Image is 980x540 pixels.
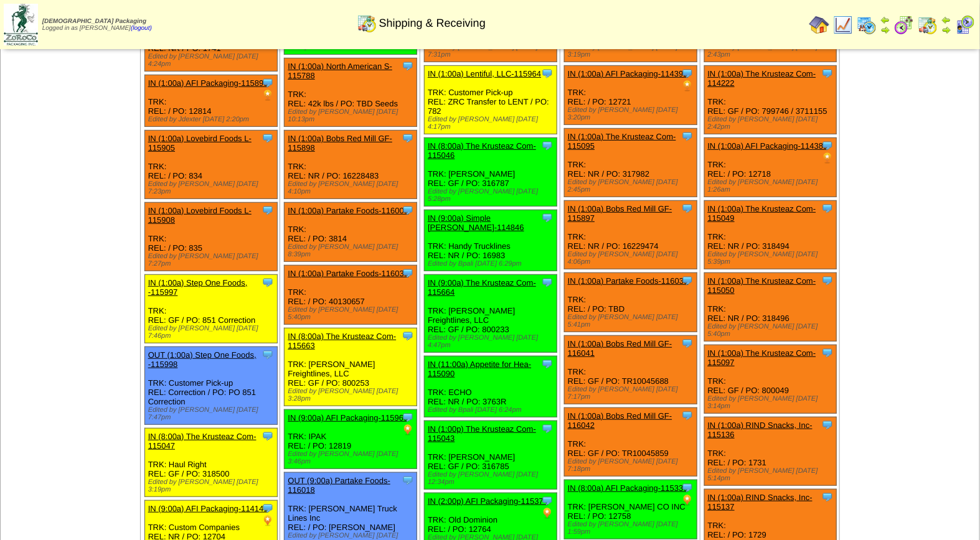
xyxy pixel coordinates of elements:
[564,201,697,269] div: TRK: REL: NR / PO: 16229474
[425,275,557,353] div: TRK: [PERSON_NAME] Freightlines, LLC REL: GF / PO: 800233
[288,243,417,258] div: Edited by [PERSON_NAME] [DATE] 8:39pm
[428,188,557,203] div: Edited by [PERSON_NAME] [DATE] 5:28pm
[568,132,676,151] a: IN (1:00a) The Krusteaz Com-115095
[541,507,554,519] img: PO
[704,66,837,134] div: TRK: REL: GF / PO: 799746 / 3711155
[541,139,554,152] img: Tooltip
[261,89,274,101] img: PO
[148,78,268,88] a: IN (1:00a) AFI Packaging-115895
[941,15,951,25] img: arrowleft.gif
[708,395,837,410] div: Edited by [PERSON_NAME] [DATE] 3:14pm
[131,25,152,32] a: (logout)
[425,421,557,490] div: TRK: [PERSON_NAME] REL: GF / PO: 316785
[148,432,257,450] a: IN (8:00a) The Krusteaz Com-115047
[285,131,417,199] div: TRK: REL: NR / PO: 16228483
[708,204,816,223] a: IN (1:00a) The Krusteaz Com-115049
[425,138,557,207] div: TRK: [PERSON_NAME] REL: GF / PO: 316787
[288,413,408,422] a: IN (9:00a) AFI Packaging-115963
[568,458,697,473] div: Edited by [PERSON_NAME] [DATE] 7:18pm
[261,430,274,442] img: Tooltip
[148,116,277,123] div: Edited by Jdexter [DATE] 2:20pm
[681,494,694,506] img: PO
[541,422,554,435] img: Tooltip
[285,266,417,325] div: TRK: REL: / PO: 40130657
[821,67,834,80] img: Tooltip
[833,15,853,35] img: line_graph.gif
[704,138,837,197] div: TRK: REL: / PO: 12718
[541,212,554,224] img: Tooltip
[568,386,697,401] div: Edited by [PERSON_NAME] [DATE] 7:17pm
[379,17,486,30] span: Shipping & Receiving
[285,203,417,262] div: TRK: REL: / PO: 3814
[148,134,252,152] a: IN (1:00a) Lovebird Foods L-115905
[704,345,837,414] div: TRK: REL: GF / PO: 800049
[402,411,414,424] img: Tooltip
[821,202,834,215] img: Tooltip
[708,69,816,88] a: IN (1:00a) The Krusteaz Com-114222
[428,360,531,378] a: IN (11:00a) Appetite for Hea-115090
[144,429,277,497] div: TRK: Haul Right REL: GF / PO: 318500
[568,106,697,121] div: Edited by [PERSON_NAME] [DATE] 3:20pm
[288,388,417,403] div: Edited by [PERSON_NAME] [DATE] 3:28pm
[288,180,417,195] div: Edited by [PERSON_NAME] [DATE] 4:10pm
[821,419,834,431] img: Tooltip
[568,276,689,286] a: IN (1:00a) Partake Foods-116039
[148,325,277,340] div: Edited by [PERSON_NAME] [DATE] 7:46pm
[428,69,541,78] a: IN (1:00a) Lentiful, LLC-115964
[708,116,837,131] div: Edited by [PERSON_NAME] [DATE] 2:42pm
[288,206,408,215] a: IN (1:00a) Partake Foods-116008
[148,53,277,68] div: Edited by [PERSON_NAME] [DATE] 4:24pm
[425,210,557,271] div: TRK: Handy Trucklines REL: NR / PO: 16983
[880,25,890,35] img: arrowright.gif
[144,75,277,127] div: TRK: REL: / PO: 12814
[708,179,837,193] div: Edited by [PERSON_NAME] [DATE] 1:26am
[821,274,834,287] img: Tooltip
[402,60,414,72] img: Tooltip
[541,495,554,507] img: Tooltip
[428,116,557,131] div: Edited by [PERSON_NAME] [DATE] 4:17pm
[285,328,417,406] div: TRK: [PERSON_NAME] Freightlines, LLC REL: GF / PO: 800253
[144,275,277,343] div: TRK: REL: GF / PO: 851 Correction
[857,15,877,35] img: calendarprod.gif
[568,483,688,493] a: IN (8:00a) AFI Packaging-115330
[144,347,277,425] div: TRK: Customer Pick-up REL: Correction / PO: PO 851 Correction
[261,348,274,361] img: Tooltip
[541,276,554,289] img: Tooltip
[564,408,697,477] div: TRK: REL: GF / PO: TR10045859
[821,491,834,503] img: Tooltip
[148,350,257,369] a: OUT (1:00a) Step One Foods, -115998
[708,141,828,151] a: IN (1:00a) AFI Packaging-114389
[704,273,837,342] div: TRK: REL: NR / PO: 318496
[708,276,816,295] a: IN (1:00a) The Krusteaz Com-115050
[425,356,557,417] div: TRK: ECHO REL: NR / PO: 3763R
[261,502,274,514] img: Tooltip
[428,424,536,443] a: IN (1:00p) The Krusteaz Com-115043
[568,251,697,266] div: Edited by [PERSON_NAME] [DATE] 4:06pm
[568,314,697,328] div: Edited by [PERSON_NAME] [DATE] 5:41pm
[288,476,390,495] a: OUT (9:00a) Partake Foods-116018
[564,480,697,539] div: TRK: [PERSON_NAME] CO INC REL: / PO: 12758
[568,179,697,193] div: Edited by [PERSON_NAME] [DATE] 2:45pm
[402,474,414,486] img: Tooltip
[809,15,829,35] img: home.gif
[285,410,417,469] div: TRK: IPAK REL: / PO: 12819
[708,323,837,338] div: Edited by [PERSON_NAME] [DATE] 5:40pm
[564,273,697,332] div: TRK: REL: / PO: TBD
[428,471,557,486] div: Edited by [PERSON_NAME] [DATE] 12:34pm
[261,204,274,216] img: Tooltip
[148,478,277,493] div: Edited by [PERSON_NAME] [DATE] 3:19pm
[402,330,414,342] img: Tooltip
[42,18,146,25] span: [DEMOGRAPHIC_DATA] Packaging
[428,141,536,160] a: IN (8:00a) The Krusteaz Com-115046
[428,334,557,349] div: Edited by [PERSON_NAME] [DATE] 4:47pm
[568,204,672,223] a: IN (1:00a) Bobs Red Mill GF-115897
[402,132,414,144] img: Tooltip
[708,348,816,367] a: IN (1:00a) The Krusteaz Com-115097
[428,260,557,268] div: Edited by Bpali [DATE] 6:29pm
[261,132,274,144] img: Tooltip
[357,13,377,33] img: calendarinout.gif
[428,496,548,506] a: IN (2:00p) AFI Packaging-115374
[288,62,392,80] a: IN (1:00a) North American S-115788
[285,58,417,127] div: TRK: REL: 42k lbs / PO: TBD Seeds
[568,339,672,358] a: IN (1:00a) Bobs Red Mill GF-116041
